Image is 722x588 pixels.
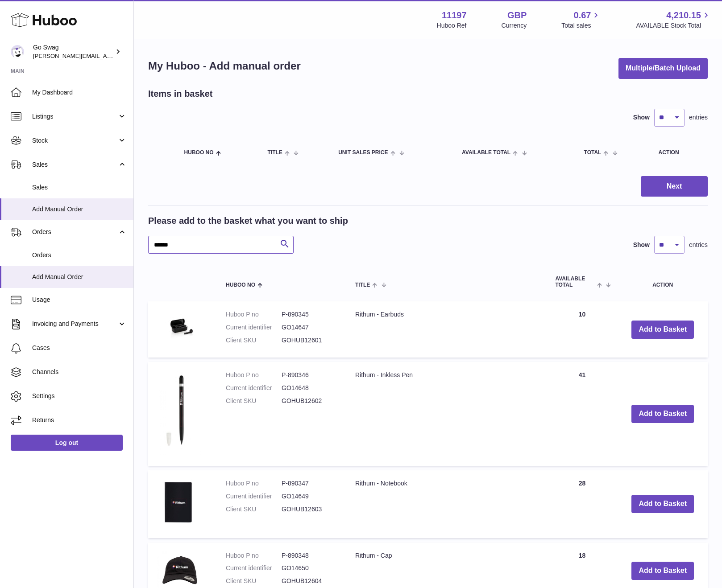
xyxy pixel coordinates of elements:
[282,577,337,585] dd: GOHUB12604
[641,176,708,197] button: Next
[689,241,708,249] span: entries
[33,43,113,60] div: Go Swag
[282,551,337,560] dd: P-890348
[633,241,650,249] label: Show
[282,564,337,572] dd: GO14650
[32,273,127,281] span: Add Manual Order
[32,296,127,304] span: Usage
[148,59,301,73] h1: My Huboo - Add manual order
[437,21,467,30] div: Huboo Ref
[157,371,202,455] img: Rithum - Inkless Pen
[346,301,546,358] td: Rithum - Earbuds
[618,267,708,296] th: Action
[546,362,618,465] td: 41
[282,505,337,514] dd: GOHUB12603
[226,336,282,345] dt: Client SKU
[148,88,213,100] h2: Items in basket
[546,470,618,538] td: 28
[11,435,123,451] a: Log out
[226,479,282,488] dt: Huboo P no
[226,384,282,392] dt: Current identifier
[546,301,618,358] td: 10
[226,282,255,288] span: Huboo no
[561,9,601,30] a: 0.67 Total sales
[618,58,708,79] button: Multiple/Batch Upload
[666,9,701,21] span: 4,210.15
[338,150,388,156] span: Unit Sales Price
[32,205,127,214] span: Add Manual Order
[32,320,117,328] span: Invoicing and Payments
[689,113,708,122] span: entries
[355,282,370,288] span: Title
[282,397,337,405] dd: GOHUB12602
[32,88,127,97] span: My Dashboard
[226,397,282,405] dt: Client SKU
[32,416,127,424] span: Returns
[32,251,127,259] span: Orders
[659,150,699,156] div: Action
[636,9,711,30] a: 4,210.15 AVAILABLE Stock Total
[561,21,601,30] span: Total sales
[502,21,527,30] div: Currency
[226,505,282,514] dt: Client SKU
[32,368,127,376] span: Channels
[157,479,202,527] img: Rithum - Notebook
[574,9,591,21] span: 0.67
[584,150,602,156] span: Total
[282,323,337,332] dd: GO14647
[282,336,337,345] dd: GOHUB12601
[633,113,650,122] label: Show
[184,150,214,156] span: Huboo no
[148,215,348,227] h2: Please add to the basket what you want to ship
[32,160,117,169] span: Sales
[32,136,117,145] span: Stock
[282,310,337,319] dd: P-890345
[636,21,711,30] span: AVAILABLE Stock Total
[282,492,337,501] dd: GO14649
[462,150,510,156] span: AVAILABLE Total
[226,323,282,332] dt: Current identifier
[346,362,546,465] td: Rithum - Inkless Pen
[32,183,127,192] span: Sales
[507,9,527,21] strong: GBP
[631,495,694,513] button: Add to Basket
[282,384,337,392] dd: GO14648
[631,321,694,339] button: Add to Basket
[442,9,467,21] strong: 11197
[226,577,282,585] dt: Client SKU
[226,310,282,319] dt: Huboo P no
[631,405,694,423] button: Add to Basket
[282,479,337,488] dd: P-890347
[268,150,282,156] span: Title
[346,470,546,538] td: Rithum - Notebook
[631,562,694,580] button: Add to Basket
[555,276,595,288] span: AVAILABLE Total
[32,112,117,121] span: Listings
[32,344,127,352] span: Cases
[11,45,24,58] img: leigh@goswag.com
[226,492,282,501] dt: Current identifier
[32,228,117,236] span: Orders
[32,392,127,400] span: Settings
[226,551,282,560] dt: Huboo P no
[157,310,202,343] img: Rithum - Earbuds
[33,52,179,59] span: [PERSON_NAME][EMAIL_ADDRESS][DOMAIN_NAME]
[226,564,282,572] dt: Current identifier
[282,371,337,379] dd: P-890346
[226,371,282,379] dt: Huboo P no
